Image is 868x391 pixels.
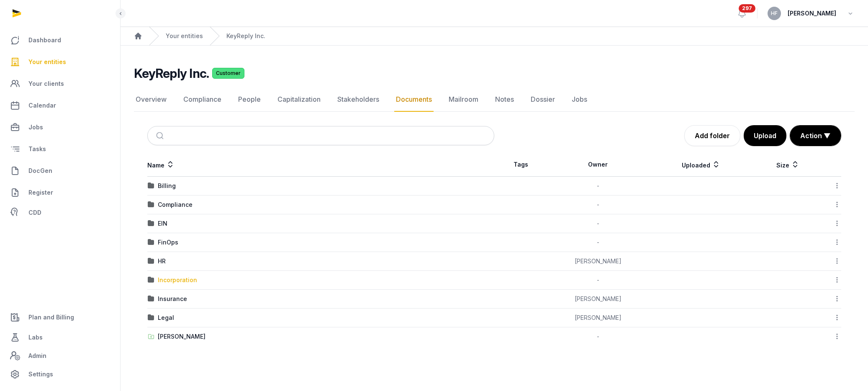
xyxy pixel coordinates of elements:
[134,87,855,112] nav: Tabs
[547,309,649,327] td: [PERSON_NAME]
[148,183,154,189] img: folder.svg
[28,188,53,198] span: Register
[28,312,74,322] span: Plan and Billing
[148,201,154,208] img: folder.svg
[547,327,649,346] td: -
[7,74,113,94] a: Your clients
[684,125,740,146] a: Add folder
[148,333,154,340] img: folder-upload.svg
[134,66,209,81] h2: KeyReply Inc.
[7,327,113,347] a: Labs
[771,11,778,16] span: HF
[134,87,168,112] a: Overview
[28,208,41,218] span: CDD
[547,290,649,309] td: [PERSON_NAME]
[158,314,174,322] div: Legal
[752,153,823,177] th: Size
[236,87,262,112] a: People
[7,139,113,159] a: Tasks
[158,201,193,209] div: Compliance
[148,239,154,246] img: folder.svg
[147,153,494,177] th: Name
[447,87,480,112] a: Mailroom
[547,233,649,252] td: -
[28,144,46,154] span: Tasks
[182,87,223,112] a: Compliance
[148,277,154,283] img: folder.svg
[148,258,154,265] img: folder.svg
[790,126,841,146] button: Action ▼
[768,7,781,20] button: HF
[493,87,516,112] a: Notes
[547,252,649,271] td: [PERSON_NAME]
[148,220,154,227] img: folder.svg
[7,161,113,181] a: DocGen
[7,117,113,137] a: Jobs
[151,126,171,145] button: Submit
[570,87,589,112] a: Jobs
[649,153,753,177] th: Uploaded
[394,87,434,112] a: Documents
[336,87,381,112] a: Stakeholders
[547,153,649,177] th: Owner
[7,347,113,364] a: Admin
[788,8,836,18] span: [PERSON_NAME]
[158,257,166,265] div: HR
[28,369,53,379] span: Settings
[158,332,205,341] div: [PERSON_NAME]
[28,79,64,89] span: Your clients
[276,87,322,112] a: Capitalization
[148,296,154,302] img: folder.svg
[739,4,755,13] span: 297
[28,332,43,342] span: Labs
[494,153,547,177] th: Tags
[547,214,649,233] td: -
[7,52,113,72] a: Your entities
[121,27,868,46] nav: Breadcrumb
[28,100,56,111] span: Calendar
[212,68,244,79] span: Customer
[28,57,66,67] span: Your entities
[226,32,265,40] a: KeyReply Inc.
[28,122,43,132] span: Jobs
[547,195,649,214] td: -
[158,182,176,190] div: Billing
[7,307,113,327] a: Plan and Billing
[547,177,649,195] td: -
[28,351,46,361] span: Admin
[7,30,113,50] a: Dashboard
[7,364,113,384] a: Settings
[158,238,178,247] div: FinOps
[148,314,154,321] img: folder.svg
[744,125,786,146] button: Upload
[547,271,649,290] td: -
[158,276,197,284] div: Incorporation
[529,87,557,112] a: Dossier
[158,295,187,303] div: Insurance
[7,183,113,203] a: Register
[28,35,61,45] span: Dashboard
[166,32,203,40] a: Your entities
[7,95,113,116] a: Calendar
[28,166,52,176] span: DocGen
[7,204,113,221] a: CDD
[158,219,167,228] div: EIN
